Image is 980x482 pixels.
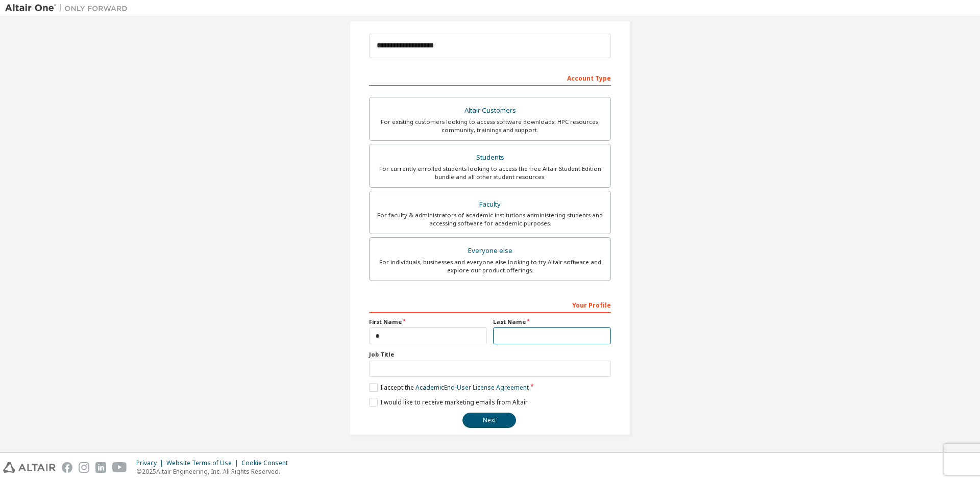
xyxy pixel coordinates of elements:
[62,462,72,473] img: facebook.svg
[369,69,611,86] div: Account Type
[241,459,294,467] div: Cookie Consent
[376,211,604,227] div: For faculty & administrators of academic institutions administering students and accessing softwa...
[166,459,241,467] div: Website Terms of Use
[79,462,89,473] img: instagram.svg
[112,462,127,473] img: youtube.svg
[369,398,528,407] label: I would like to receive marketing emails from Altair
[462,413,516,428] button: Next
[369,296,611,313] div: Your Profile
[5,3,133,13] img: Altair One
[369,383,529,392] label: I accept the
[369,350,611,359] label: Job Title
[376,244,604,258] div: Everyone else
[136,459,166,467] div: Privacy
[95,462,106,473] img: linkedin.svg
[493,318,611,326] label: Last Name
[415,383,529,392] a: Academic End-User License Agreement
[376,118,604,134] div: For existing customers looking to access software downloads, HPC resources, community, trainings ...
[3,462,56,473] img: altair_logo.svg
[136,467,294,476] p: © 2025 Altair Engineering, Inc. All Rights Reserved.
[369,318,487,326] label: First Name
[376,258,604,274] div: For individuals, businesses and everyone else looking to try Altair software and explore our prod...
[376,150,604,165] div: Students
[376,165,604,181] div: For currently enrolled students looking to access the free Altair Student Edition bundle and all ...
[376,197,604,212] div: Faculty
[376,104,604,118] div: Altair Customers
